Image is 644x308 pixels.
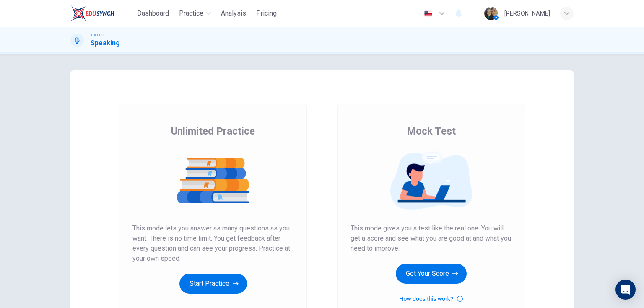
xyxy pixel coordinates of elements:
img: Profile picture [484,7,498,20]
button: Practice [176,6,214,21]
button: How does this work? [399,294,462,304]
img: en [423,10,434,17]
span: Unlimited Practice [171,124,255,138]
div: Open Intercom Messenger [615,280,636,300]
img: EduSynch logo [70,5,114,22]
span: TOEFL® [91,32,104,38]
a: EduSynch logo [70,5,134,22]
button: Pricing [253,6,280,21]
button: Analysis [218,6,249,21]
button: Start Practice [179,274,247,294]
button: Dashboard [134,6,172,21]
button: Get Your Score [396,264,467,284]
span: Dashboard [137,8,169,18]
span: This mode gives you a test like the real one. You will get a score and see what you are good at a... [351,223,512,254]
h1: Speaking [91,38,120,48]
span: This mode lets you answer as many questions as you want. There is no time limit. You get feedback... [132,223,293,264]
span: Practice [179,8,203,18]
span: Analysis [221,8,246,18]
div: [PERSON_NAME] [504,8,550,18]
span: Pricing [256,8,277,18]
span: Mock Test [407,124,456,138]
